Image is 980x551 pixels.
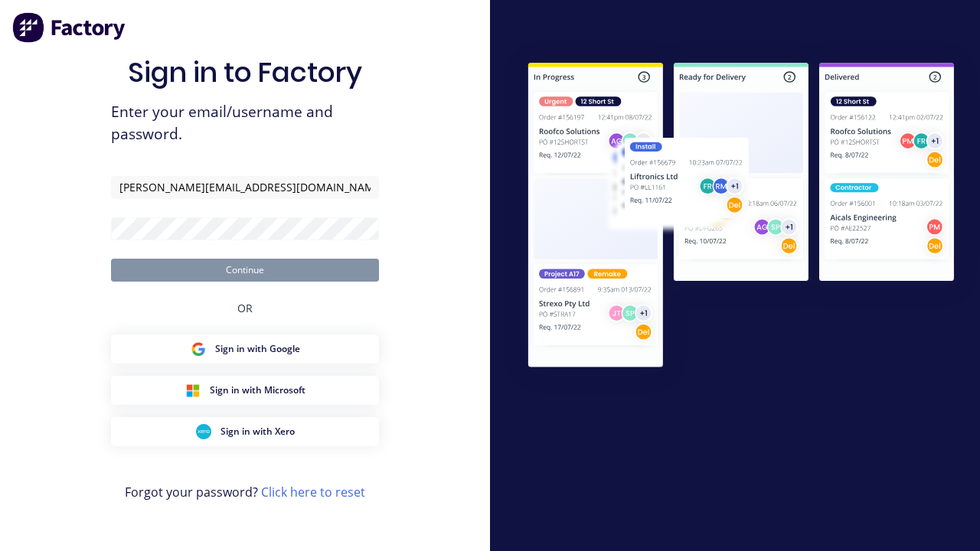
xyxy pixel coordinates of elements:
span: Sign in with Google [215,342,300,356]
h1: Sign in to Factory [128,56,362,89]
a: Click here to reset [261,484,365,500]
button: Microsoft Sign inSign in with Microsoft [111,376,379,405]
button: Google Sign inSign in with Google [111,334,379,364]
button: Continue [111,259,379,282]
button: Xero Sign inSign in with Xero [111,417,379,446]
img: Xero Sign in [196,424,211,439]
div: OR [237,282,253,334]
span: Sign in with Microsoft [210,383,305,397]
span: Enter your email/username and password. [111,101,379,145]
img: Microsoft Sign in [185,383,201,398]
span: Sign in with Xero [220,425,295,439]
img: Factory [12,12,127,43]
img: Google Sign in [191,341,206,357]
input: Email/Username [111,176,379,199]
span: Forgot your password? [125,483,365,501]
img: Sign in [502,39,980,395]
